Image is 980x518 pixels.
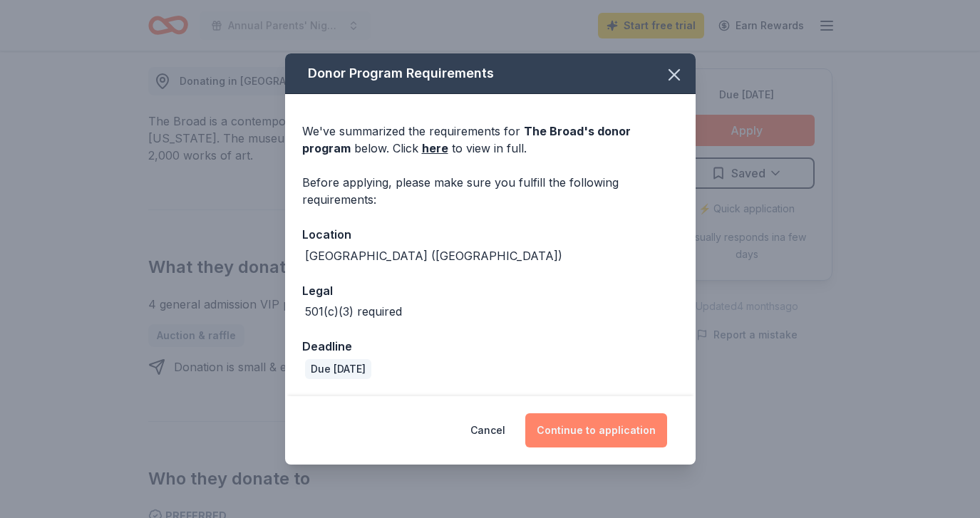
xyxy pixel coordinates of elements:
[305,303,402,320] div: 501(c)(3) required
[305,359,371,379] div: Due [DATE]
[470,413,505,447] button: Cancel
[285,53,696,94] div: Donor Program Requirements
[302,174,679,208] div: Before applying, please make sure you fulfill the following requirements:
[525,413,667,447] button: Continue to application
[302,225,679,244] div: Location
[422,140,448,157] a: here
[305,247,562,264] div: [GEOGRAPHIC_DATA] ([GEOGRAPHIC_DATA])
[302,281,679,300] div: Legal
[302,123,679,157] div: We've summarized the requirements for below. Click to view in full.
[302,337,679,356] div: Deadline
